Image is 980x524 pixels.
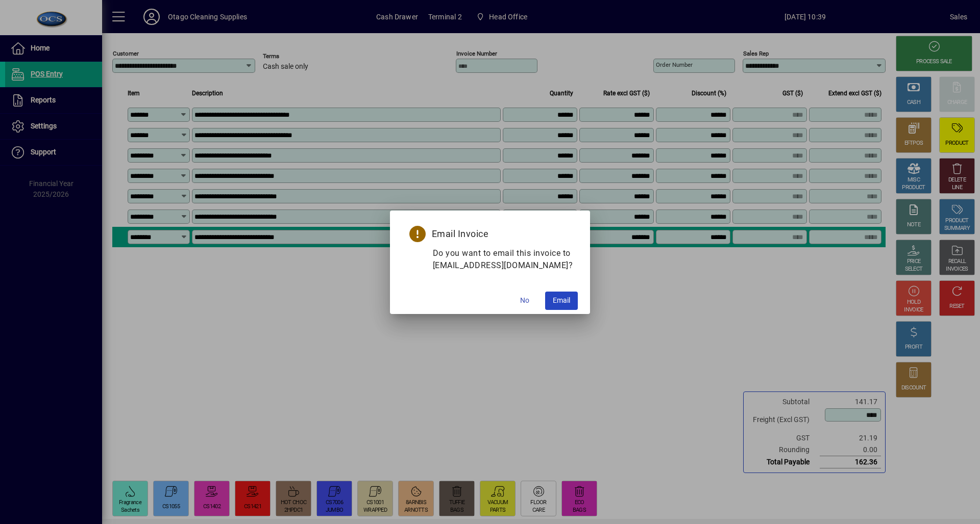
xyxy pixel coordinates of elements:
p: Do you want to email this invoice to [EMAIL_ADDRESS][DOMAIN_NAME]? [433,247,573,272]
button: Email [545,292,578,310]
span: No [520,295,529,306]
span: Email [553,295,570,306]
button: No [508,292,541,310]
h5: Email Invoice [407,226,573,242]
